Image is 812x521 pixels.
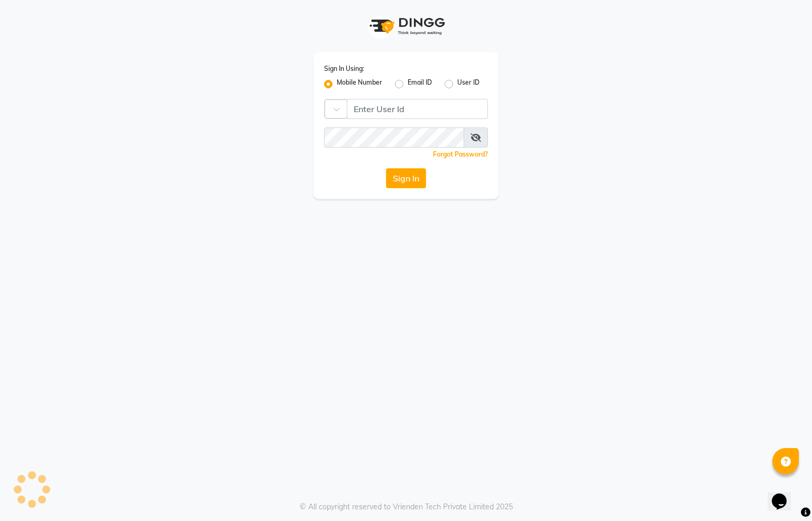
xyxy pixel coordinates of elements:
[364,11,448,42] img: logo1.svg
[457,78,479,90] label: User ID
[324,127,464,148] input: Username
[408,78,432,90] label: Email ID
[386,168,426,188] button: Sign In
[768,479,801,510] iframe: chat widget
[433,150,488,158] a: Forgot Password?
[337,78,382,90] label: Mobile Number
[324,64,364,74] label: Sign In Using:
[347,99,488,119] input: Username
